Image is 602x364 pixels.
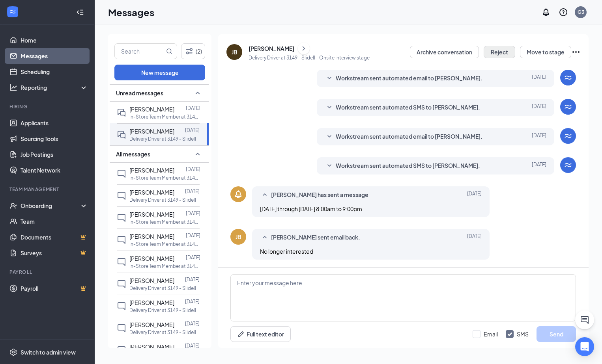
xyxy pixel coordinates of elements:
span: [DATE] [532,74,546,83]
span: Workstream sent automated SMS to [PERSON_NAME]. [336,103,480,112]
svg: Analysis [9,84,17,91]
svg: DoubleChat [117,130,126,139]
svg: WorkstreamLogo [563,73,573,82]
svg: Notifications [541,7,551,17]
svg: Filter [185,46,194,56]
svg: ChatInactive [117,257,126,267]
span: [DATE] [467,233,482,242]
div: Reporting [21,84,88,91]
a: PayrollCrown [21,280,88,296]
p: [DATE] [186,210,200,217]
p: [DATE] [185,298,200,305]
a: SurveysCrown [21,245,88,261]
a: DocumentsCrown [21,229,88,245]
div: Payroll [9,269,86,275]
p: In-Store Team Member at 3149 - Slidell [129,263,200,269]
svg: ChatInactive [117,279,126,289]
svg: ChatActive [580,315,589,325]
svg: ChatInactive [117,323,126,333]
svg: SmallChevronDown [325,74,334,83]
svg: WorkstreamLogo [563,102,573,111]
svg: WorkstreamLogo [9,8,17,16]
button: Archive conversation [410,46,479,58]
span: [PERSON_NAME] sent email back. [271,233,360,242]
svg: SmallChevronUp [260,190,269,200]
span: [PERSON_NAME] [129,255,174,262]
div: G3 [578,9,584,15]
span: [DATE] through [DATE] 8:00am to 9:00pm [260,205,362,212]
a: Team [21,214,88,229]
p: Delivery Driver at 3149 - Slidell [129,136,196,142]
p: [DATE] [186,232,200,239]
div: JB [236,233,241,241]
svg: ChevronRight [300,44,308,53]
span: [DATE] [532,103,546,112]
button: ChevronRight [298,43,310,54]
svg: MagnifyingGlass [166,48,172,54]
svg: ChatInactive [117,213,126,223]
div: Switch to admin view [21,348,76,356]
span: [PERSON_NAME] [129,299,174,306]
svg: Pen [237,330,245,338]
button: ChatActive [575,310,594,329]
svg: WorkstreamLogo [563,131,573,141]
span: [DATE] [532,132,546,141]
svg: SmallChevronDown [325,103,334,112]
span: [PERSON_NAME] [129,211,174,218]
svg: ChatInactive [117,191,126,201]
span: [PERSON_NAME] [129,277,174,284]
button: Send [537,326,576,342]
span: Workstream sent automated email to [PERSON_NAME]. [336,74,482,83]
svg: ChatInactive [117,235,126,245]
svg: Bell [234,189,243,199]
svg: SmallChevronUp [193,88,202,98]
button: New message [114,65,205,80]
p: [DATE] [185,342,200,349]
svg: Settings [9,348,17,356]
a: Talent Network [21,162,88,178]
p: [DATE] [186,254,200,261]
span: [PERSON_NAME] [129,189,174,196]
p: [DATE] [185,276,200,283]
svg: SmallChevronUp [260,233,269,242]
svg: SmallChevronUp [193,149,202,159]
span: Workstream sent automated SMS to [PERSON_NAME]. [336,161,480,171]
span: Unread messages [116,89,163,97]
a: Home [21,32,88,48]
span: No longer interested [260,248,313,255]
button: Filter (2) [181,43,205,59]
div: JB [232,48,237,56]
p: Delivery Driver at 3149 - Slidell [129,329,196,336]
svg: UserCheck [9,202,17,210]
p: [DATE] [186,166,200,173]
button: Move to stage [520,46,571,58]
div: Hiring [9,103,86,110]
p: In-Store Team Member at 3149 - Slidell [129,175,200,181]
span: [PERSON_NAME] [129,343,174,350]
p: In-Store Team Member at 3149 - Slidell [129,241,200,247]
a: Sourcing Tools [21,131,88,147]
span: [PERSON_NAME] [129,321,174,328]
h1: Messages [108,6,154,19]
svg: Ellipses [571,47,581,57]
a: Scheduling [21,64,88,80]
div: Open Intercom Messenger [575,337,594,356]
button: Full text editorPen [230,326,291,342]
span: [PERSON_NAME] [129,128,174,135]
p: Delivery Driver at 3149 - Slidell [129,197,196,203]
p: In-Store Team Member at 3149 - Slidell [129,219,200,225]
a: Applicants [21,115,88,131]
p: Delivery Driver at 3149 - Slidell - Onsite Interview stage [249,54,370,61]
p: Delivery Driver at 3149 - Slidell [129,307,196,314]
div: [PERSON_NAME] [249,45,294,52]
div: Team Management [9,186,86,193]
span: [PERSON_NAME] [129,167,174,174]
svg: DoubleChat [117,108,126,117]
input: Search [115,44,165,59]
a: Messages [21,48,88,64]
svg: Collapse [76,8,84,16]
span: [DATE] [467,190,482,200]
p: [DATE] [185,188,200,195]
span: [PERSON_NAME] [129,106,174,113]
svg: ChatInactive [117,301,126,311]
